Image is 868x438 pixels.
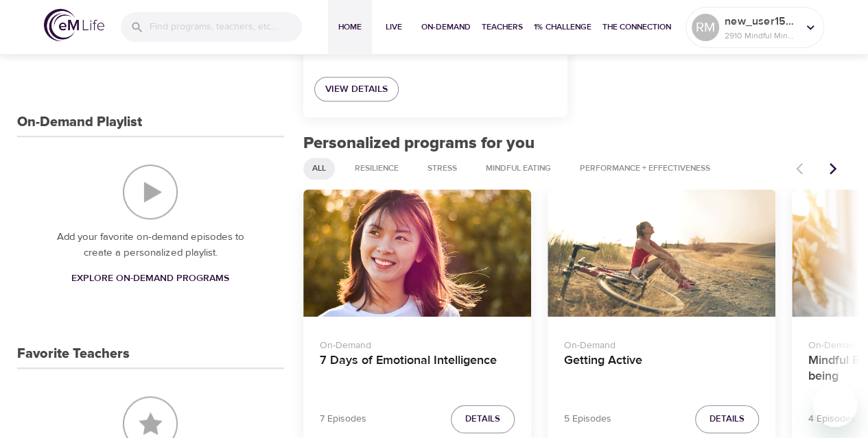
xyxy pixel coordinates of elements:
[314,77,399,102] a: View Details
[421,20,471,34] span: On-Demand
[17,346,130,362] h3: Favorite Teachers
[692,14,719,41] div: RM
[725,29,797,42] p: 2910 Mindful Minutes
[818,154,848,184] button: Next items
[564,412,611,426] p: 5 Episodes
[377,20,410,34] span: Live
[45,230,257,260] p: Add your favorite on-demand episodes to create a personalized playlist.
[347,162,407,174] span: Resilience
[320,412,366,426] p: 7 Episodes
[813,383,857,427] iframe: Button to launch messaging window
[320,333,515,353] p: On-Demand
[808,412,856,426] p: 4 Episodes
[709,411,744,427] span: Details
[602,20,671,34] span: The Connection
[465,411,500,427] span: Details
[564,333,759,353] p: On-Demand
[17,114,142,130] h3: On-Demand Playlist
[346,158,408,180] div: Resilience
[548,189,775,317] button: Getting Active
[304,162,334,174] span: All
[303,189,531,317] button: 7 Days of Emotional Intelligence
[66,266,235,291] a: Explore On-Demand Programs
[534,20,591,34] span: 1% Challenge
[333,20,366,34] span: Home
[419,162,465,174] span: Stress
[303,134,849,154] h2: Personalized programs for you
[320,353,515,386] h4: 7 Days of Emotional Intelligence
[478,162,559,174] span: Mindful Eating
[572,162,718,174] span: Performance + Effectiveness
[150,12,302,42] input: Find programs, teachers, etc...
[564,353,759,386] h4: Getting Active
[571,158,719,180] div: Performance + Effectiveness
[477,158,560,180] div: Mindful Eating
[123,165,178,219] img: On-Demand Playlist
[44,9,104,41] img: logo
[303,158,335,180] div: All
[725,13,797,29] p: new_user1566398461
[325,81,388,98] span: View Details
[419,158,466,180] div: Stress
[71,270,229,287] span: Explore On-Demand Programs
[451,405,515,433] button: Details
[482,20,523,34] span: Teachers
[695,405,759,433] button: Details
